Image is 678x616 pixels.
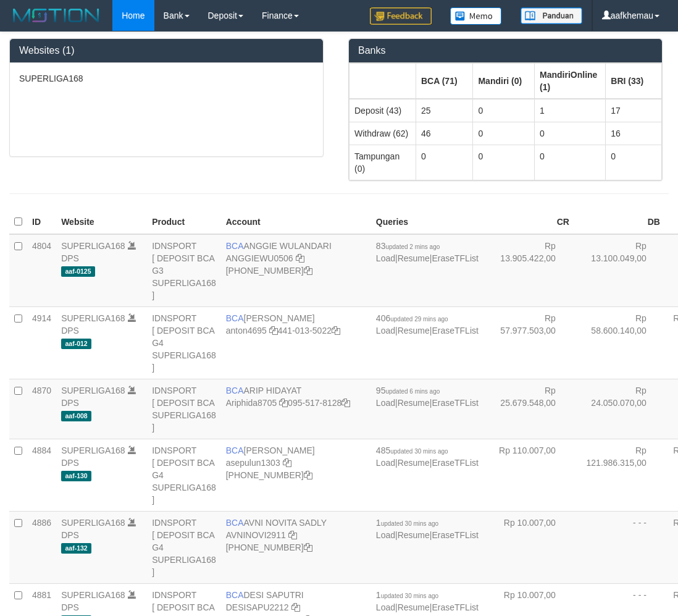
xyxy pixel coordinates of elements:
[390,448,448,455] span: updated 30 mins ago
[341,398,350,408] a: Copy 0955178128 to clipboard
[61,411,91,421] span: aaf-008
[226,530,286,540] a: AVNINOVI2911
[349,122,416,145] td: Withdraw (62)
[332,326,340,335] a: Copy 4410135022 to clipboard
[606,63,662,99] th: Group: activate to sort column ascending
[370,7,432,25] img: Feedback.jpg
[416,122,473,145] td: 46
[574,234,665,307] td: Rp 13.100.049,00
[381,593,438,599] span: updated 30 mins ago
[19,72,314,85] p: SUPERLIGA168
[226,253,293,263] a: ANGGIEWU0506
[221,379,371,439] td: ARIP HIDAYAT 095-517-8128
[535,63,606,99] th: Group: activate to sort column ascending
[432,326,478,335] a: EraseTFList
[416,99,473,122] td: 25
[376,386,479,408] span: | |
[147,511,221,583] td: IDNSPORT [ DEPOSIT BCA G4 SUPERLIGA168 ]
[226,445,244,455] span: BCA
[56,379,147,439] td: DPS
[226,590,244,600] span: BCA
[574,306,665,379] td: Rp 58.600.140,00
[61,266,95,277] span: aaf-0125
[221,511,371,583] td: AVNI NOVITA SADLY [PHONE_NUMBER]
[61,386,125,395] a: SUPERLIGA168
[376,590,479,612] span: | |
[483,511,574,583] td: Rp 10.007,00
[27,234,56,307] td: 4804
[398,398,430,408] a: Resume
[376,253,395,263] a: Load
[376,241,479,263] span: | |
[390,316,448,323] span: updated 29 mins ago
[27,511,56,583] td: 4886
[432,530,478,540] a: EraseTFList
[606,122,662,145] td: 16
[473,145,535,180] td: 0
[371,210,483,234] th: Queries
[147,234,221,307] td: IDNSPORT [ DEPOSIT BCA G3 SUPERLIGA168 ]
[226,458,280,468] a: asepulun1303
[376,386,440,395] span: 95
[304,542,312,552] a: Copy 4062280135 to clipboard
[19,45,314,56] h3: Websites (1)
[221,306,371,379] td: [PERSON_NAME] 441-013-5022
[27,306,56,379] td: 4914
[535,99,606,122] td: 1
[473,63,535,99] th: Group: activate to sort column ascending
[521,7,582,24] img: panduan.png
[283,458,291,468] a: Copy asepulun1303 to clipboard
[376,518,479,540] span: | |
[606,99,662,122] td: 17
[483,306,574,379] td: Rp 57.977.503,00
[574,210,665,234] th: DB
[473,122,535,145] td: 0
[376,241,440,251] span: 83
[61,241,125,251] a: SUPERLIGA168
[147,439,221,511] td: IDNSPORT [ DEPOSIT BCA G4 SUPERLIGA168 ]
[398,326,430,335] a: Resume
[9,6,103,25] img: MOTION_logo.png
[574,511,665,583] td: - - -
[376,398,395,408] a: Load
[376,458,395,468] a: Load
[226,326,267,335] a: anton4695
[376,590,438,600] span: 1
[483,210,574,234] th: CR
[56,306,147,379] td: DPS
[61,590,125,600] a: SUPERLIGA168
[27,379,56,439] td: 4870
[226,602,289,612] a: DESISAPU2212
[381,520,438,527] span: updated 30 mins ago
[416,63,473,99] th: Group: activate to sort column ascending
[432,253,478,263] a: EraseTFList
[376,313,448,323] span: 406
[221,439,371,511] td: [PERSON_NAME] [PHONE_NUMBER]
[483,439,574,511] td: Rp 110.007,00
[473,99,535,122] td: 0
[296,253,304,263] a: Copy ANGGIEWU0506 to clipboard
[56,210,147,234] th: Website
[304,470,312,480] a: Copy 4062281875 to clipboard
[304,266,312,276] a: Copy 4062213373 to clipboard
[288,530,297,540] a: Copy AVNINOVI2911 to clipboard
[483,379,574,439] td: Rp 25.679.548,00
[376,518,438,528] span: 1
[226,398,277,408] a: Ariphida8705
[398,602,430,612] a: Resume
[416,145,473,180] td: 0
[56,439,147,511] td: DPS
[221,210,371,234] th: Account
[147,306,221,379] td: IDNSPORT [ DEPOSIT BCA G4 SUPERLIGA168 ]
[226,313,244,323] span: BCA
[291,602,300,612] a: Copy DESISAPU2212 to clipboard
[221,234,371,307] td: ANGGIE WULANDARI [PHONE_NUMBER]
[376,445,448,455] span: 485
[147,379,221,439] td: IDNSPORT [ DEPOSIT BCA SUPERLIGA168 ]
[269,326,278,335] a: Copy anton4695 to clipboard
[61,313,125,323] a: SUPERLIGA168
[226,386,244,395] span: BCA
[358,45,653,56] h3: Banks
[376,602,395,612] a: Load
[398,253,430,263] a: Resume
